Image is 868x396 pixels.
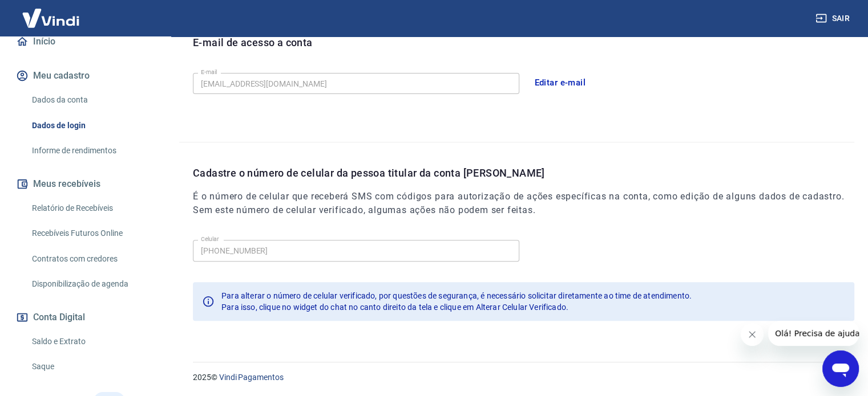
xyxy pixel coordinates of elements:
p: Cadastre o número de celular da pessoa titular da conta [PERSON_NAME] [193,165,854,181]
button: Meu cadastro [14,63,157,88]
p: 2025 © [193,371,841,383]
a: Saldo e Extrato [27,330,157,353]
a: Saque [27,355,157,378]
iframe: Fechar mensagem [741,323,764,346]
span: Para isso, clique no widget do chat no canto direito da tela e clique em Alterar Celular Verificado. [221,303,568,312]
a: Início [14,29,157,54]
button: Conta Digital [14,305,157,330]
iframe: Botão para abrir a janela de mensagens [822,350,859,387]
a: Vindi Pagamentos [219,373,284,382]
a: Dados da conta [27,88,157,112]
iframe: Mensagem da empresa [768,321,859,346]
h6: É o número de celular que receberá SMS com códigos para autorização de ações específicas na conta... [193,190,854,217]
a: Informe de rendimentos [27,139,157,162]
label: E-mail [201,68,217,76]
a: Recebíveis Futuros Online [27,222,157,245]
p: E-mail de acesso a conta [193,35,313,50]
button: Sair [813,8,854,29]
button: Editar e-mail [528,71,592,95]
a: Disponibilização de agenda [27,272,157,296]
a: Dados de login [27,114,157,137]
label: Celular [201,235,219,243]
span: Para alterar o número de celular verificado, por questões de segurança, é necessário solicitar di... [221,291,692,300]
img: Vindi [14,1,88,35]
a: Contratos com credores [27,247,157,271]
a: Relatório de Recebíveis [27,197,157,220]
button: Meus recebíveis [14,172,157,197]
span: Olá! Precisa de ajuda? [7,8,96,17]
